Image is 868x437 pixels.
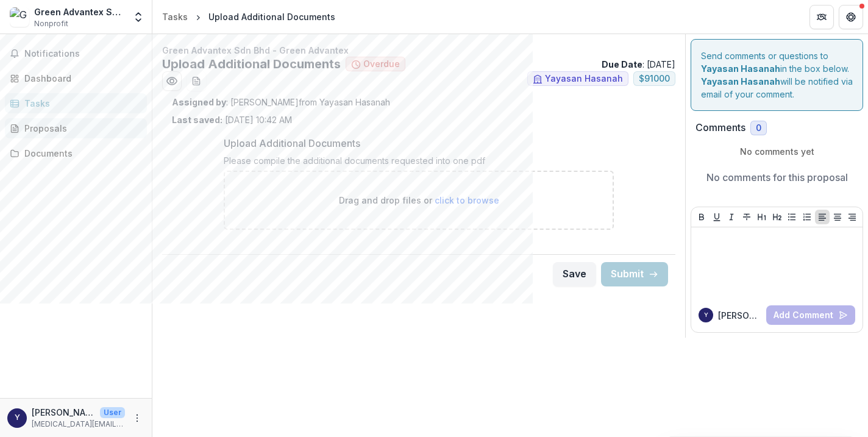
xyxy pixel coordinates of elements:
span: $ 91000 [639,74,670,84]
a: Tasks [157,8,193,26]
button: Save [553,262,596,286]
button: Ordered List [800,210,814,224]
p: [PERSON_NAME] [718,309,761,322]
button: More [130,411,144,425]
button: download-word-button [187,71,206,91]
div: Yasmin [704,312,708,318]
button: Align Left [815,210,830,224]
img: Green Advantex Sdn Bhd [10,7,29,27]
button: Bold [694,210,709,224]
strong: Due Date [602,59,642,69]
p: No comments yet [695,145,858,158]
button: Partners [809,5,834,29]
span: Nonprofit [34,18,68,29]
span: Overdue [363,59,400,69]
button: Notifications [5,44,147,63]
div: Tasks [162,10,188,23]
p: Drag and drop files or [339,194,499,207]
p: User [100,407,125,418]
strong: Yayasan Hasanah [701,63,780,74]
button: Preview 759addf1-344a-489c-b8cc-fc897ea39485.pdf [162,71,182,91]
button: Open entity switcher [130,5,147,29]
strong: Assigned by [172,97,226,107]
p: [PERSON_NAME] [32,406,95,419]
strong: Yayasan Hasanah [701,76,780,87]
p: [MEDICAL_DATA][EMAIL_ADDRESS][DOMAIN_NAME] [32,419,125,430]
a: Dashboard [5,68,147,88]
button: Align Right [845,210,859,224]
div: Please compile the additional documents requested into one pdf [224,155,614,171]
button: Align Center [830,210,845,224]
a: Proposals [5,118,147,138]
p: Upload Additional Documents [224,136,360,151]
button: Submit [601,262,668,286]
div: Documents [24,147,137,160]
h2: Comments [695,122,745,133]
span: Notifications [24,49,142,59]
div: Proposals [24,122,137,135]
div: Green Advantex Sdn Bhd [34,5,125,18]
p: No comments for this proposal [706,170,848,185]
h2: Upload Additional Documents [162,57,341,71]
span: 0 [756,123,761,133]
a: Documents [5,143,147,163]
button: Bullet List [784,210,799,224]
p: [DATE] 10:42 AM [172,113,292,126]
div: Send comments or questions to in the box below. will be notified via email of your comment. [691,39,863,111]
div: Tasks [24,97,137,110]
button: Heading 1 [755,210,769,224]
button: Add Comment [766,305,855,325]
nav: breadcrumb [157,8,340,26]
button: Strike [739,210,754,224]
button: Heading 2 [770,210,784,224]
div: Dashboard [24,72,137,85]
div: Yasmin [15,414,20,422]
a: Tasks [5,93,147,113]
strong: Last saved: [172,115,222,125]
p: : [DATE] [602,58,675,71]
button: Get Help [839,5,863,29]
p: : [PERSON_NAME] from Yayasan Hasanah [172,96,666,108]
span: click to browse [435,195,499,205]
button: Italicize [724,210,739,224]
button: Underline [710,210,724,224]
span: Yayasan Hasanah [545,74,623,84]
p: Green Advantex Sdn Bhd - Green Advantex [162,44,675,57]
div: Upload Additional Documents [208,10,335,23]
